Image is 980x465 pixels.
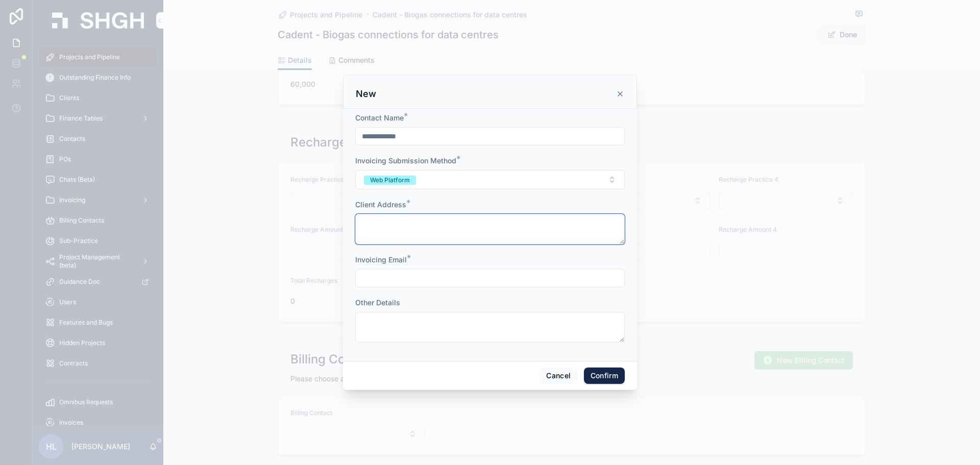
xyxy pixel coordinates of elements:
span: Other Details [355,298,400,307]
span: Contact Name [355,113,404,122]
div: Web Platform [370,176,410,185]
button: Confirm [584,368,625,384]
span: Invoicing Submission Method [355,156,456,165]
span: Invoicing Email [355,255,407,264]
h3: New [356,88,376,100]
button: Select Button [355,170,625,189]
button: Cancel [540,368,577,384]
span: Client Address [355,200,406,209]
